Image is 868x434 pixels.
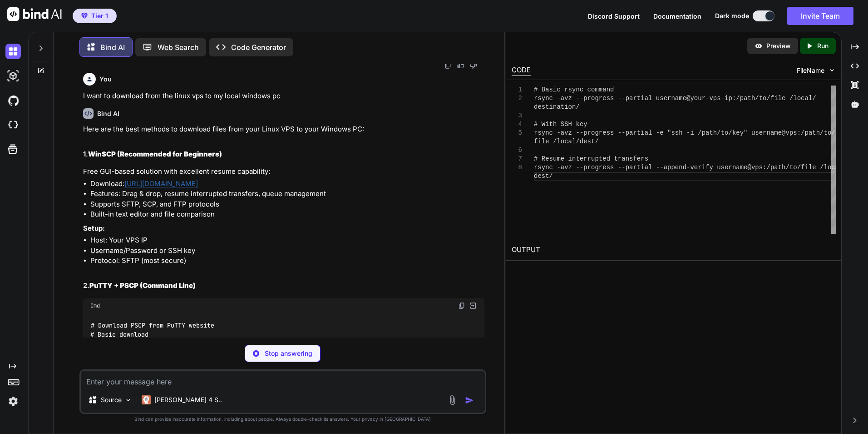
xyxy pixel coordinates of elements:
span: dest/ [534,172,553,180]
span: ip:/path/to/file /local/ [725,95,816,102]
span: Dark mode [715,11,749,20]
div: CODE [512,65,531,76]
div: 6 [512,146,522,155]
img: cloudideIcon [5,117,21,133]
p: Run [817,41,829,50]
li: Protocol: SFTP (most secure) [90,256,484,266]
div: 2 [512,94,522,103]
span: # Basic rsync command [534,86,614,93]
p: Bind AI [100,42,125,53]
button: Discord Support [588,11,640,21]
img: dislike [470,62,477,69]
div: 1 [512,86,522,94]
img: githubDark [5,93,21,108]
li: Features: Drag & drop, resume interrupted transfers, queue management [90,189,484,199]
span: Documentation [653,12,701,20]
span: # With SSH key [534,121,587,128]
img: darkChat [5,44,21,59]
h2: 1. [83,149,484,160]
p: Code Generator [231,42,286,53]
img: copy [458,302,465,309]
p: Bind can provide inaccurate information, including about people. Always double-check its answers.... [79,416,486,423]
img: Claude 4 Sonnet [142,395,151,404]
button: Invite Team [787,7,853,25]
span: FileName [797,66,824,75]
li: Host: Your VPS IP [90,235,484,246]
p: [PERSON_NAME] 4 S.. [154,395,222,404]
img: icon [465,396,474,405]
span: rsync -avz --progress --partial -e "ssh -i /path/t [534,129,725,136]
div: 5 [512,129,522,137]
img: preview [755,42,763,50]
li: Download: [90,179,484,189]
li: Built-in text editor and file comparison [90,209,484,220]
span: Cmd [90,302,100,309]
p: I want to download from the linux vps to my local windows pc [83,91,484,101]
span: rsync -avz --progress --partial --append-verify us [534,164,725,171]
li: Username/Password or SSH key [90,246,484,256]
div: 7 [512,155,522,163]
p: Web Search [158,42,199,53]
img: Pick Models [124,396,132,404]
div: 8 [512,163,522,172]
span: rsync -avz --progress --partial username@your-vps- [534,95,725,102]
h6: You [99,75,112,84]
img: chevron down [828,66,836,74]
h6: Bind AI [97,109,119,118]
li: Supports SFTP, SCP, and FTP protocols [90,199,484,210]
p: Stop answering [265,349,312,358]
strong: PuTTY + PSCP (Command Line) [89,281,196,290]
span: destination/ [534,103,580,111]
img: settings [5,394,21,409]
img: darkAi-studio [5,68,21,84]
p: Preview [766,41,791,50]
button: premiumTier 1 [73,9,117,23]
strong: Setup: [83,224,105,232]
img: copy [444,62,452,69]
p: Free GUI-based solution with excellent resume capability: [83,167,484,177]
img: premium [81,13,88,19]
strong: WinSCP (Recommended for Beginners) [88,150,222,158]
p: Source [101,395,122,404]
span: Tier 1 [91,11,108,20]
img: attachment [447,395,458,405]
img: like [457,62,464,69]
h2: OUTPUT [506,239,841,261]
span: Discord Support [588,12,640,20]
span: file /local/dest/ [534,138,599,145]
p: Here are the best methods to download files from your Linux VPS to your Windows PC: [83,124,484,135]
span: o/key" username@vps:/path/to/ [725,129,835,136]
div: 3 [512,111,522,120]
img: Bind AI [7,7,62,21]
span: # Resume interrupted transfers [534,155,648,162]
h2: 2. [83,281,484,291]
span: ername@vps:/path/to/file /local/ [725,164,847,171]
div: 4 [512,120,522,129]
button: Documentation [653,11,701,21]
img: Open in Browser [469,302,477,310]
a: [URL][DOMAIN_NAME] [124,179,198,188]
